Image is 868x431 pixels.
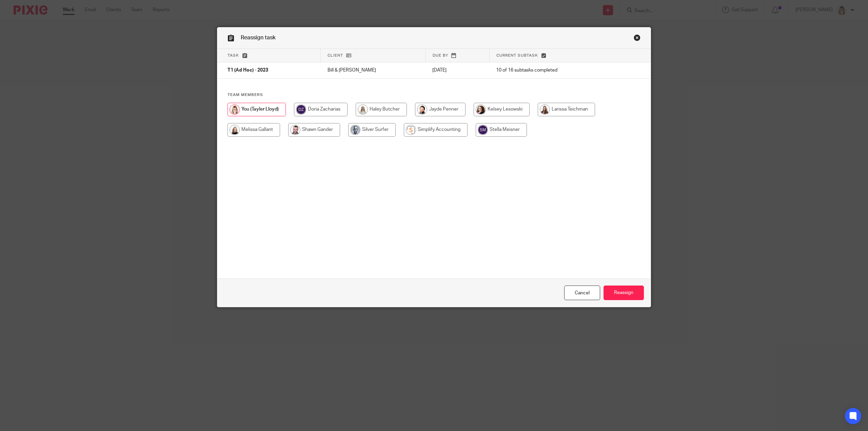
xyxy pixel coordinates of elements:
[634,34,640,43] a: Close this dialog window
[433,54,448,57] span: Due by
[328,54,343,57] span: Client
[489,62,616,79] td: 10 of 16 subtasks completed
[228,92,640,98] h4: Team members
[328,67,419,74] p: Bill & [PERSON_NAME]
[228,54,239,57] span: Task
[604,286,644,300] input: Reassign
[228,68,268,73] span: T1 (Ad Hoc) - 2023
[564,286,600,300] a: Close this dialog window
[496,54,538,57] span: Current subtask
[432,67,482,74] p: [DATE]
[241,35,276,40] span: Reassign task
